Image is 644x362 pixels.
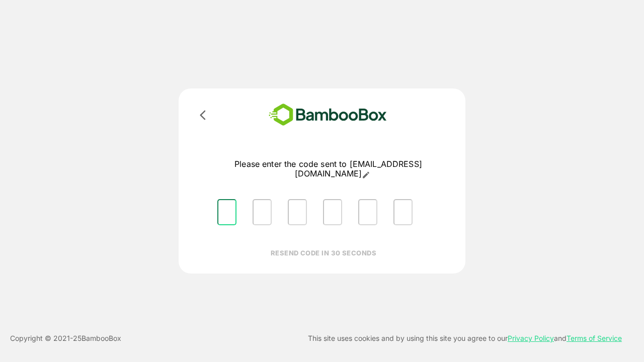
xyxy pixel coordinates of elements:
a: Terms of Service [567,334,622,342]
input: Please enter OTP character 3 [288,199,307,225]
p: Please enter the code sent to [EMAIL_ADDRESS][DOMAIN_NAME] [209,159,447,179]
p: Copyright © 2021- 25 BambooBox [10,332,121,344]
input: Please enter OTP character 5 [358,199,377,225]
p: This site uses cookies and by using this site you agree to our and [308,332,622,344]
input: Please enter OTP character 6 [393,199,413,225]
img: bamboobox [254,101,401,129]
a: Privacy Policy [508,334,554,342]
input: Please enter OTP character 2 [253,199,272,225]
input: Please enter OTP character 4 [323,199,342,225]
input: Please enter OTP character 1 [217,199,236,225]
